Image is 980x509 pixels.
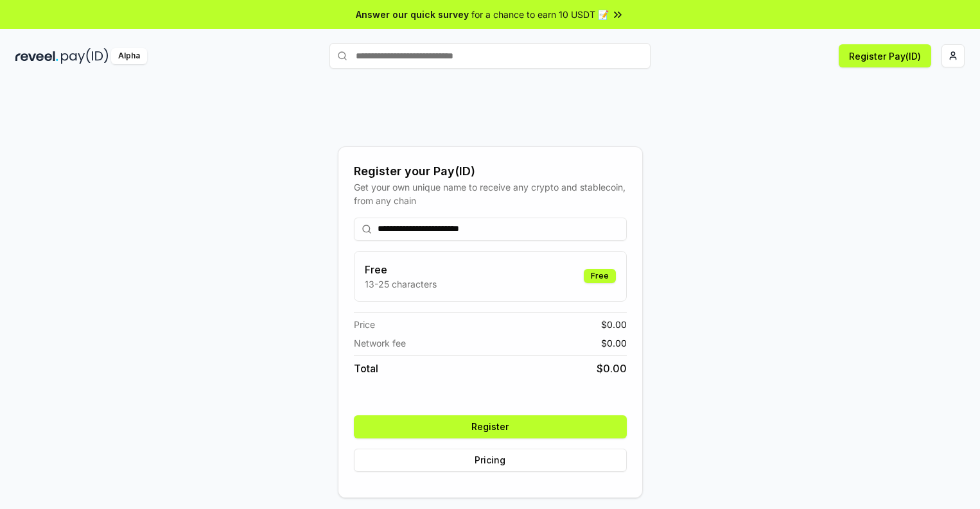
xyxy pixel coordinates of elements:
[354,336,406,350] span: Network fee
[354,162,627,180] div: Register your Pay(ID)
[354,361,378,376] span: Total
[839,44,931,67] button: Register Pay(ID)
[354,449,627,472] button: Pricing
[111,48,147,64] div: Alpha
[584,269,616,283] div: Free
[597,361,627,376] span: $ 0.00
[61,48,109,64] img: pay_id
[354,415,627,438] button: Register
[601,336,627,350] span: $ 0.00
[356,8,469,21] span: Answer our quick survey
[354,180,627,207] div: Get your own unique name to receive any crypto and stablecoin, from any chain
[354,318,375,331] span: Price
[15,48,58,64] img: reveel_dark
[365,277,437,291] p: 13-25 characters
[365,262,437,277] h3: Free
[601,318,627,331] span: $ 0.00
[471,8,609,21] span: for a chance to earn 10 USDT 📝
